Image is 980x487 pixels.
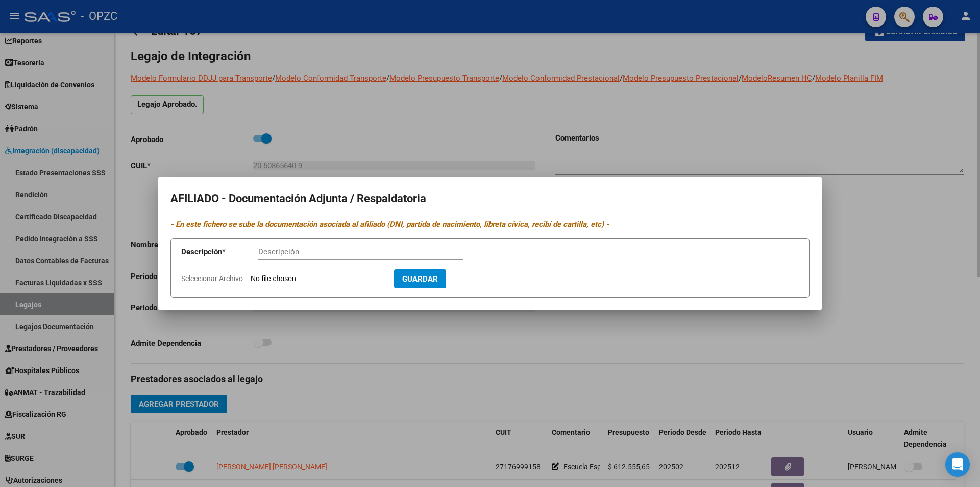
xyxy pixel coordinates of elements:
[394,269,446,288] button: Guardar
[945,452,970,477] div: Open Intercom Messenger
[170,189,810,208] h2: AFILIADO - Documentación Adjunta / Respaldatoria
[402,274,438,284] span: Guardar
[181,246,258,258] p: Descripción
[181,274,243,283] span: Seleccionar Archivo
[170,220,609,229] i: - En este fichero se sube la documentación asociada al afiliado (DNI, partida de nacimiento, libr...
